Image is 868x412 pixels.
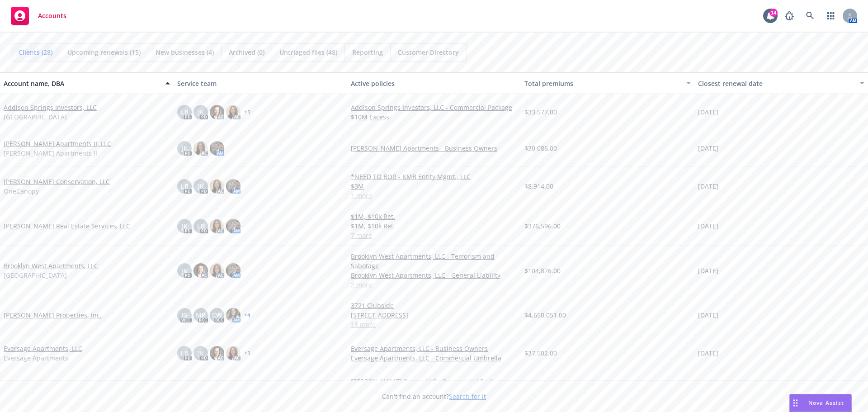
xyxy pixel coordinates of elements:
[698,143,718,153] span: [DATE]
[182,221,188,231] span: JK
[4,261,98,270] a: Brooklyn West Apartments, LLC
[694,72,868,94] button: Closest renewal date
[226,263,241,278] img: photo
[351,112,517,122] a: $10M Excess
[524,348,557,358] span: $37,502.00
[181,107,189,117] span: LB
[181,181,189,191] span: LB
[210,346,224,360] img: photo
[698,107,718,117] span: [DATE]
[210,179,224,194] img: photo
[198,348,204,358] span: JK
[352,47,383,57] span: Reporting
[351,320,517,329] a: 18 more
[351,181,517,191] a: $3M
[244,350,250,356] a: + 1
[398,47,459,57] span: Customer Directory
[524,79,681,88] div: Total premiums
[4,79,160,88] div: Account name, DBA
[4,177,110,186] a: [PERSON_NAME] Conservation, LLC
[351,79,517,88] div: Active policies
[524,181,553,191] span: $8,914.00
[382,392,486,401] span: Can't find an account?
[7,3,70,28] a: Accounts
[698,221,718,231] span: [DATE]
[198,181,204,191] span: JK
[351,143,517,153] a: [PERSON_NAME] Apartments - Business Owners
[4,139,111,148] a: [PERSON_NAME] Apartments II, LLC
[351,231,517,240] a: 7 more
[780,7,798,25] a: Report a Bug
[789,394,852,412] button: Nova Assist
[351,310,517,320] a: [STREET_ADDRESS]
[351,103,517,112] a: Addison Springs Investors, LLC - Commercial Package
[182,143,188,153] span: JK
[4,112,67,122] span: [GEOGRAPHIC_DATA]
[698,79,854,88] div: Closest renewal date
[226,219,241,233] img: photo
[822,7,840,25] a: Switch app
[229,47,264,57] span: Archived (0)
[198,107,204,117] span: JK
[156,47,214,57] span: New businesses (4)
[4,270,67,280] span: [GEOGRAPHIC_DATA]
[351,191,517,200] a: 1 more
[769,9,778,17] div: 14
[521,72,694,94] button: Total premiums
[524,310,566,320] span: $4,650,051.00
[698,266,718,275] span: [DATE]
[351,221,517,231] a: $1M, $10k Ret.
[351,377,517,386] a: [PERSON_NAME] Group, LLC - Commercial Package
[347,72,521,94] button: Active policies
[351,251,517,270] a: Brooklyn West Apartments, LLC - Terrorism and Sabotage
[351,353,517,363] a: Eversage Apartments, LLC - Commercial Umbrella
[226,346,241,360] img: photo
[19,47,52,57] span: Clients (28)
[212,310,222,320] span: CW
[174,72,347,94] button: Service team
[808,399,844,407] span: Nova Assist
[524,266,561,275] span: $104,876.00
[698,181,718,191] span: [DATE]
[193,263,208,278] img: photo
[226,105,241,119] img: photo
[244,313,250,318] a: + 4
[801,7,819,25] a: Search
[351,301,517,310] a: 3721 Clubside
[351,280,517,289] a: 2 more
[4,103,97,112] a: Addison Springs Investors, LLC
[524,143,557,153] span: $30,086.00
[4,221,130,231] a: [PERSON_NAME] Real Estate Services, LLC
[698,348,718,358] span: [DATE]
[244,109,250,115] a: + 1
[4,186,39,196] span: OneCanopy
[351,270,517,280] a: Brooklyn West Apartments, LLC - General Liability
[226,308,241,322] img: photo
[181,348,189,358] span: LB
[210,105,224,119] img: photo
[210,263,224,278] img: photo
[351,172,517,181] a: *NEED TO BOR - KMB Entity Mgmt., LLC
[698,310,718,320] span: [DATE]
[524,107,557,117] span: $33,577.00
[197,221,205,231] span: LB
[449,392,486,401] a: Search for it
[38,12,66,19] span: Accounts
[351,344,517,353] a: Eversage Apartments, LLC - Business Owners
[279,47,337,57] span: Untriaged files (48)
[4,353,68,363] span: Eversage Apartments
[210,219,224,233] img: photo
[4,310,102,320] a: [PERSON_NAME] Properties, Inc.
[210,141,224,156] img: photo
[67,47,141,57] span: Upcoming renewals (15)
[196,310,206,320] span: MP
[4,344,82,353] a: Eversage Apartments, LLC
[4,148,97,158] span: [PERSON_NAME] Apartments II
[524,221,561,231] span: $376,596.00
